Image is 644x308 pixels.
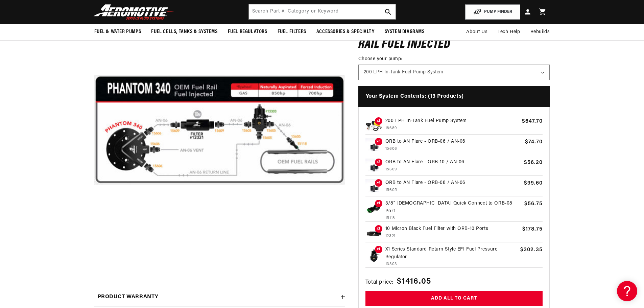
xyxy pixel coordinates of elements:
a: ORB to AN Flare x3 ORB to AN Flare - ORB-06 / AN-06 15606 $74.70 [365,138,543,155]
p: 15605 [385,187,521,193]
span: Total price: [365,278,393,287]
a: 10 Micron Black Fuel Filter with ORB-10 Ports x1 10 Micron Black Fuel Filter with ORB-10 Ports 12... [365,225,543,242]
p: ORB to AN Flare - ORB-06 / AN-06 [385,138,522,145]
a: 3/8'' Female Quick Connect to ORB-08 Port x1 3/8'' [DEMOGRAPHIC_DATA] Quick Connect to ORB-08 Por... [365,200,543,222]
p: 3/8'' [DEMOGRAPHIC_DATA] Quick Connect to ORB-08 Port [385,200,522,215]
a: 200 LPH In-Tank Fuel Pump System x1 200 LPH In-Tank Fuel Pump System 18689 $647.70 [365,117,543,135]
label: Choose your pump: [358,55,550,62]
span: $1416.05 [397,276,431,288]
button: PUMP FINDER [465,4,520,20]
span: $178.75 [522,225,543,233]
a: ORB to AN Flare x2 ORB to AN Flare - ORB-10 / AN-06 15609 $56.20 [365,159,543,176]
span: x1 [375,200,382,207]
span: $99.60 [524,179,543,187]
span: x4 [375,179,382,187]
span: $56.75 [524,200,543,208]
p: 15606 [385,145,522,152]
span: x1 [375,117,382,125]
span: Fuel Cells, Tanks & Systems [151,28,217,35]
span: Fuel Regulators [228,28,267,35]
summary: Accessories & Specialty [311,24,380,40]
span: Fuel & Water Pumps [94,28,141,35]
span: $74.70 [525,138,543,146]
img: Aeromotive [92,4,176,20]
p: 15609 [385,166,521,172]
p: 10 Micron Black Fuel Filter with ORB-10 Ports [385,225,520,233]
span: $302.35 [520,246,543,254]
span: x1 [375,225,382,233]
a: X1 Series Standard Return Style EFI Fuel Pressure Regulator x1 X1 Series Standard Return Style EF... [365,246,543,268]
span: Accessories & Specialty [316,28,375,35]
span: System Diagrams [385,28,425,35]
p: ORB to AN Flare - ORB-08 / AN-06 [385,179,521,187]
img: ORB to AN Flare [365,138,382,155]
a: ORB to AN Flare x4 ORB to AN Flare - ORB-08 / AN-06 15605 $99.60 [365,179,543,196]
h2: Product warranty [98,293,159,302]
span: $647.70 [522,117,543,125]
img: 10 Micron Black Fuel Filter with ORB-10 Ports [365,225,382,242]
span: $56.20 [524,159,543,167]
media-gallery: Gallery Viewer [94,5,345,274]
img: 3/8'' Female Quick Connect to ORB-08 Port [365,200,382,217]
summary: Fuel Cells, Tanks & Systems [146,24,222,40]
span: x3 [375,138,382,145]
summary: Fuel Filters [272,24,311,40]
img: X1 Series Standard Return Style EFI Fuel Pressure Regulator [365,246,382,263]
p: 13303 [385,261,518,267]
span: About Us [466,29,487,34]
summary: Product warranty [94,287,345,307]
span: Fuel Filters [278,28,306,35]
p: 12321 [385,233,520,239]
span: x2 [375,159,382,166]
p: ORB to AN Flare - ORB-10 / AN-06 [385,159,521,166]
p: 200 LPH In-Tank Fuel Pump System [385,117,519,125]
a: About Us [461,24,493,40]
button: Add all to cart [365,291,543,306]
summary: Fuel Regulators [223,24,272,40]
h4: Your System Contents: (13 Products) [358,86,550,107]
img: ORB to AN Flare [365,159,382,175]
span: Rebuilds [530,28,550,36]
button: search button [381,4,396,19]
p: 15118 [385,215,522,221]
summary: Tech Help [493,24,525,40]
p: 18689 [385,125,519,131]
span: x1 [375,246,382,253]
input: Search by Part Number, Category or Keyword [249,4,396,19]
summary: Fuel & Water Pumps [89,24,146,40]
img: ORB to AN Flare [365,179,382,196]
p: X1 Series Standard Return Style EFI Fuel Pressure Regulator [385,246,518,261]
span: Tech Help [498,28,520,36]
h1: Phantom Stealth 200/340 OEM Fuel Rail Fuel Injected [358,29,550,50]
img: 200 LPH In-Tank Fuel Pump System [365,117,382,134]
summary: System Diagrams [380,24,430,40]
summary: Rebuilds [525,24,555,40]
